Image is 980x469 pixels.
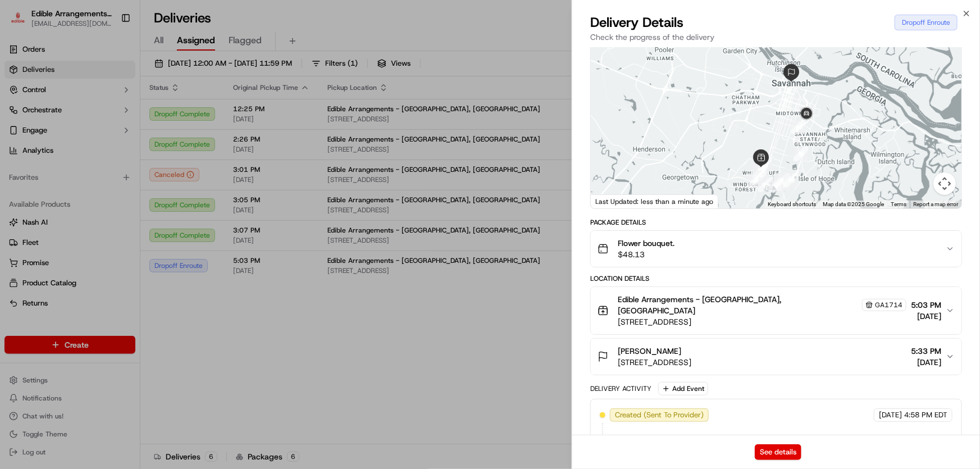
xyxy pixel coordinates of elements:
[594,194,631,208] img: Google
[591,231,961,267] button: Flower bouquet.$48.13
[590,31,962,43] p: Check the progress of the delivery
[911,345,941,357] span: 5:33 PM
[615,410,704,420] span: Created (Sent To Provider)
[618,238,674,249] span: Flower bouquet.
[618,357,691,368] span: [STREET_ADDRESS]
[594,194,631,208] a: Open this area in Google Maps (opens a new window)
[11,107,31,128] img: 1736555255976-a54dd68f-1ca7-489b-9aae-adbdc363a1c4
[775,174,790,188] div: 5
[618,294,860,316] span: Edible Arrangements - [GEOGRAPHIC_DATA], [GEOGRAPHIC_DATA]
[590,13,683,31] span: Delivery Details
[879,410,902,420] span: [DATE]
[112,190,136,199] span: Pylon
[591,194,718,208] div: Last Updated: less than a minute ago
[758,157,772,171] div: 9
[7,158,90,179] a: 📗Knowledge Base
[95,164,104,173] div: 💻
[22,163,86,174] span: Knowledge Base
[911,357,941,368] span: [DATE]
[90,158,185,179] a: 💻API Documentation
[590,218,962,227] div: Package Details
[791,120,806,134] div: 16
[618,316,906,327] span: [STREET_ADDRESS]
[618,249,674,260] span: $48.13
[768,201,816,208] button: Keyboard shortcuts
[38,119,142,128] div: We're available if you need us!
[618,345,681,357] span: [PERSON_NAME]
[758,177,773,192] div: 13
[38,107,184,119] div: Start new chat
[911,299,941,311] span: 5:03 PM
[106,163,180,174] span: API Documentation
[755,444,801,460] button: See details
[79,190,136,199] a: Powered byPylon
[11,45,204,63] p: Welcome 👋
[590,384,651,393] div: Delivery Activity
[875,300,902,309] span: GA1714
[783,173,798,188] div: 14
[776,173,790,188] div: 1
[768,178,783,193] div: 6
[11,164,20,173] div: 📗
[913,201,958,207] a: Report a map error
[590,274,962,283] div: Location Details
[11,11,34,34] img: Nash
[754,163,768,178] div: 11
[191,111,204,124] button: Start new chat
[823,201,884,207] span: Map data ©2025 Google
[658,382,708,395] button: Add Event
[747,174,762,188] div: 7
[591,287,961,334] button: Edible Arrangements - [GEOGRAPHIC_DATA], [GEOGRAPHIC_DATA]GA1714[STREET_ADDRESS]5:03 PM[DATE]
[911,311,941,322] span: [DATE]
[933,172,956,195] button: Map camera controls
[591,339,961,375] button: [PERSON_NAME][STREET_ADDRESS]5:33 PM[DATE]
[794,147,808,161] div: 15
[891,201,906,207] a: Terms (opens in new tab)
[29,72,202,84] input: Got a question? Start typing here...
[904,410,947,420] span: 4:58 PM EDT
[752,170,767,185] div: 12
